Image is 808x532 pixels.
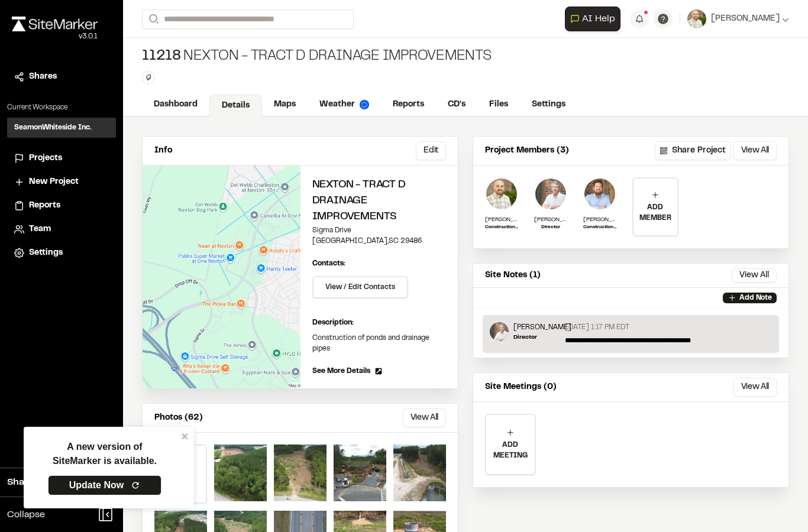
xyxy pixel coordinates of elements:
span: Collapse [7,508,45,522]
span: Share Workspace [7,475,86,489]
a: CD's [436,93,477,116]
button: View All [403,408,446,427]
div: Nexton - Tract D Drainage Improvements [142,47,492,66]
button: Share Project [655,141,731,160]
p: [PERSON_NAME] [485,215,518,224]
a: Details [209,95,262,117]
p: [PERSON_NAME] [534,215,567,224]
button: Open AI Assistant [565,7,620,31]
button: Search [142,9,163,29]
a: Maps [262,93,308,116]
p: [PERSON_NAME] [513,322,571,333]
button: close [181,432,189,441]
img: Donald Jones [490,322,509,341]
h2: Nexton - Tract D Drainage Improvements [312,177,447,225]
a: Reports [381,93,436,116]
h3: SeamonWhiteside Inc. [14,122,92,133]
p: Site Notes (1) [485,269,541,282]
span: Shares [29,70,57,83]
span: See More Details [312,366,370,377]
img: precipai.png [360,100,369,109]
button: Edit [416,141,446,160]
p: Current Workspace [7,102,116,113]
button: View / Edit Contacts [312,276,408,299]
a: Team [14,223,109,236]
p: Info [154,144,172,157]
a: Settings [14,246,109,259]
p: Contacts: [312,258,345,269]
a: Files [477,93,520,116]
span: Projects [29,152,62,165]
p: Director [534,224,567,231]
p: Construction Admin Field Representative II [583,224,616,231]
a: Shares [14,70,109,83]
a: Settings [520,93,577,116]
img: rebrand.png [12,17,98,31]
img: Sinuhe Perez [485,177,518,210]
span: Team [29,223,51,236]
button: View All [732,268,777,283]
p: Construction of ponds and drainage pipes [312,333,447,354]
p: Photos (62) [154,411,203,424]
p: A new version of SiteMarker is available. [53,440,157,468]
a: Update Now [48,475,161,495]
div: Open AI Assistant [565,7,625,31]
span: AI Help [582,12,615,26]
span: Reports [29,199,60,212]
a: Reports [14,199,109,212]
p: Add Note [739,293,772,303]
button: View All [733,141,777,160]
div: Oh geez...please don't... [12,31,98,42]
a: New Project [14,176,109,189]
span: [PERSON_NAME] [711,12,780,25]
span: 11218 [142,47,181,66]
a: Dashboard [142,93,209,116]
p: Construction Administration Field Representative [485,224,518,231]
p: Project Members (3) [485,144,569,157]
p: Director [513,333,571,342]
button: [PERSON_NAME] [687,9,789,28]
span: New Project [29,176,79,189]
img: User [687,9,706,28]
p: [GEOGRAPHIC_DATA] , SC 29486 [312,236,447,246]
p: ADD MEMBER [634,202,678,223]
button: Edit Tags [142,71,155,84]
img: Shawn Simons [583,177,616,210]
a: Projects [14,152,109,165]
p: [PERSON_NAME] [583,215,616,224]
p: Description: [312,317,447,328]
button: View All [733,378,777,397]
a: Weather [308,93,381,116]
p: [DATE] 1:17 PM EDT [565,322,629,333]
p: Sigma Drive [312,225,447,236]
p: ADD MEETING [486,440,535,461]
p: Site Meetings (0) [485,381,557,394]
span: Settings [29,246,63,259]
img: Donald Jones [534,177,567,210]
